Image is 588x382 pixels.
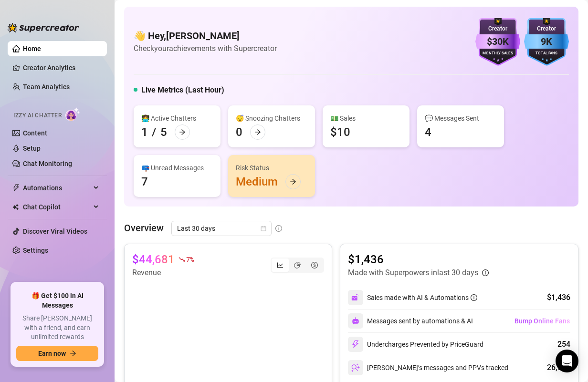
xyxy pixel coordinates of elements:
[16,291,98,310] span: 🎁 Get $100 in AI Messages
[236,163,307,173] div: Risk Status
[132,267,193,279] article: Revenue
[141,113,213,124] div: 👩‍💻 Active Chatters
[38,350,66,357] span: Earn now
[23,83,70,91] a: Team Analytics
[348,360,508,375] div: [PERSON_NAME]’s messages and PPVs tracked
[475,24,520,33] div: Creator
[367,292,477,303] div: Sales made with AI & Automations
[556,350,578,372] div: Open Intercom Messenger
[524,51,569,57] div: Total Fans
[348,252,489,267] article: $1,436
[141,163,213,173] div: 📪 Unread Messages
[351,340,360,349] img: svg%3e
[177,221,266,236] span: Last 30 days
[236,124,242,140] div: 0
[311,262,318,268] span: dollar-circle
[348,267,478,279] article: Made with Superpowers in last 30 days
[514,317,570,325] span: Bump Online Fans
[261,226,266,231] span: calendar
[254,129,261,135] span: arrow-right
[482,269,489,276] span: info-circle
[557,339,570,350] div: 254
[16,346,98,361] button: Earn nowarrow-right
[124,221,164,235] article: Overview
[8,23,79,32] img: logo-BBDzfeDw.svg
[23,60,99,75] a: Creator Analytics
[524,18,569,66] img: blue-badge-DgoSNQY1.svg
[23,145,41,152] a: Setup
[475,34,520,49] div: $30K
[271,258,324,273] div: segmented control
[16,314,98,342] span: Share [PERSON_NAME] with a friend, and earn unlimited rewards
[12,184,20,192] span: thunderbolt
[351,363,360,372] img: svg%3e
[351,293,360,302] img: svg%3e
[70,350,76,357] span: arrow-right
[352,317,359,325] img: svg%3e
[23,45,41,52] a: Home
[425,113,496,124] div: 💬 Messages Sent
[348,313,473,329] div: Messages sent by automations & AI
[23,247,48,254] a: Settings
[23,180,91,196] span: Automations
[330,113,402,124] div: 💵 Sales
[471,294,477,301] span: info-circle
[294,262,301,268] span: pie-chart
[277,262,283,268] span: line-chart
[141,174,148,189] div: 7
[475,18,520,66] img: purple-badge-B9DA21FR.svg
[141,124,148,140] div: 1
[23,129,47,137] a: Content
[547,292,570,303] div: $1,436
[236,113,307,124] div: 😴 Snoozing Chatters
[524,24,569,33] div: Creator
[290,178,296,185] span: arrow-right
[186,255,193,264] span: 7 %
[65,107,80,121] img: AI Chatter
[160,124,167,140] div: 5
[134,42,277,54] article: Check your achievements with Supercreator
[475,51,520,57] div: Monthly Sales
[23,160,72,167] a: Chat Monitoring
[23,199,91,215] span: Chat Copilot
[275,225,282,232] span: info-circle
[13,111,62,120] span: Izzy AI Chatter
[141,84,224,96] h5: Live Metrics (Last Hour)
[134,29,277,42] h4: 👋 Hey, [PERSON_NAME]
[179,129,186,135] span: arrow-right
[23,227,87,235] a: Discover Viral Videos
[425,124,431,140] div: 4
[514,313,570,329] button: Bump Online Fans
[12,204,19,210] img: Chat Copilot
[132,252,175,267] article: $44,681
[330,124,350,140] div: $10
[178,256,185,263] span: fall
[348,337,483,352] div: Undercharges Prevented by PriceGuard
[547,362,570,373] div: 26,540
[524,34,569,49] div: 9K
